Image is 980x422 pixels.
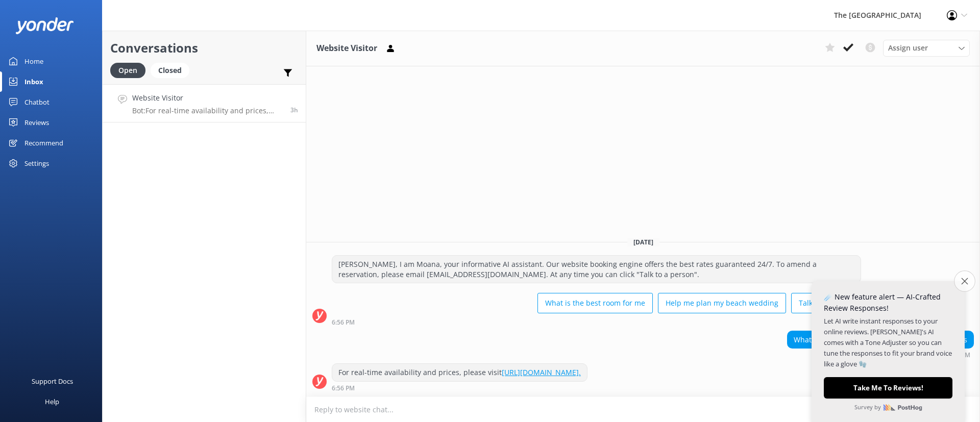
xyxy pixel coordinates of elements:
div: What is your cheapest room available for my dates [788,331,973,349]
h3: Website Visitor [316,42,377,55]
div: [PERSON_NAME], I am Moana, your informative AI assistant. Our website booking engine offers the b... [332,256,861,283]
h2: Conversations [110,38,298,58]
button: Help me plan my beach wedding [658,293,786,313]
a: [URL][DOMAIN_NAME]. [502,367,581,377]
a: Open [110,64,151,76]
span: Assign user [888,42,928,54]
div: Support Docs [32,371,73,391]
div: Sep 24 2025 06:56pm (UTC -10:00) Pacific/Honolulu [332,384,587,391]
div: For real-time availability and prices, please visit [332,364,587,381]
div: Assign User [883,40,970,56]
strong: 6:56 PM [332,319,355,326]
a: Website VisitorBot:For real-time availability and prices, please visit [URL][DOMAIN_NAME].3h [103,84,306,122]
div: Help [45,391,59,412]
div: Chatbot [24,92,50,112]
span: [DATE] [627,238,659,246]
button: Talk to a person [791,293,861,313]
img: yonder-white-logo.png [15,17,74,34]
strong: 6:56 PM [332,385,355,391]
p: Bot: For real-time availability and prices, please visit [URL][DOMAIN_NAME]. [132,106,283,115]
div: Sep 24 2025 06:56pm (UTC -10:00) Pacific/Honolulu [787,351,974,358]
div: Settings [24,153,49,173]
div: Closed [151,63,189,78]
a: Closed [151,64,194,76]
div: Recommend [24,133,63,153]
div: Home [24,51,43,71]
div: Inbox [24,71,43,92]
div: Sep 24 2025 06:56pm (UTC -10:00) Pacific/Honolulu [332,318,861,326]
div: Open [110,63,145,78]
span: Sep 24 2025 06:56pm (UTC -10:00) Pacific/Honolulu [290,106,298,114]
button: What is the best room for me [537,293,653,313]
h4: Website Visitor [132,92,283,104]
div: Reviews [24,112,49,133]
